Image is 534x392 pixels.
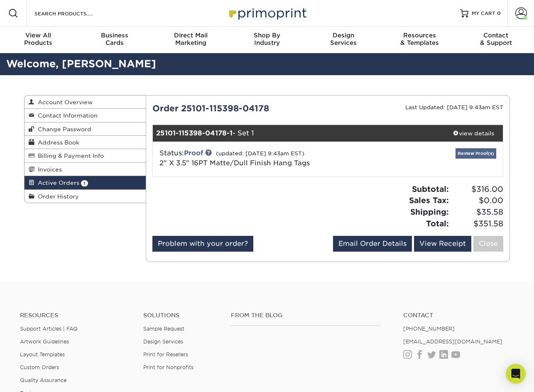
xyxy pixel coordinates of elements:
a: DesignServices [305,27,382,53]
a: Active Orders 1 [24,176,146,189]
a: Change Password [24,122,146,136]
strong: Shipping: [410,207,449,216]
span: $0.00 [451,195,503,206]
a: Proof [184,149,203,157]
img: Primoprint [225,4,309,22]
span: Active Orders [34,179,79,186]
strong: Total: [426,219,449,228]
div: Status: [153,148,386,168]
span: MY CART [472,10,495,17]
a: Print for Resellers [143,351,188,358]
small: (updated: [DATE] 9:43am EST) [216,150,304,157]
a: Contact [403,312,514,319]
span: Contact [458,32,534,39]
a: Problem with your order? [152,236,253,252]
a: Design Services [143,338,183,345]
a: BusinessCards [76,27,153,53]
a: Account Overview [24,96,146,109]
a: Direct MailMarketing [152,27,229,53]
span: Address Book [34,139,79,146]
strong: 25101-115398-04178-1 [156,129,233,137]
span: Change Password [34,126,91,132]
a: Address Book [24,136,146,149]
h4: Solutions [143,312,219,319]
div: Order 25101-115398-04178 [146,102,328,115]
div: view details [444,129,503,137]
a: Billing & Payment Info [24,149,146,162]
a: Artwork Guidelines [20,338,69,345]
a: [PHONE_NUMBER] [403,326,455,332]
span: Business [76,32,153,39]
span: Contact Information [34,112,98,119]
a: Sample Request [143,326,184,332]
span: $35.58 [451,206,503,218]
input: SEARCH PRODUCTS..... [34,8,115,18]
span: Shop By [229,32,305,39]
a: Shop ByIndustry [229,27,305,53]
a: Contact& Support [458,27,534,53]
div: Services [305,32,382,47]
a: Layout Templates [20,351,65,358]
a: [EMAIL_ADDRESS][DOMAIN_NAME] [403,338,502,345]
div: Open Intercom Messenger [506,364,526,384]
a: View Receipt [414,236,471,252]
div: & Support [458,32,534,47]
span: 0 [497,10,501,16]
a: Contact Information [24,109,146,122]
h4: From the Blog [231,312,381,319]
a: Resources& Templates [382,27,458,53]
span: Billing & Payment Info [34,152,104,159]
a: Support Articles | FAQ [20,326,78,332]
div: Industry [229,32,305,47]
span: $316.00 [451,184,503,195]
span: $351.58 [451,218,503,230]
span: Resources [382,32,458,39]
div: Marketing [152,32,229,47]
strong: Sales Tax: [409,196,449,205]
span: 1 [81,180,88,186]
small: Last Updated: [DATE] 9:43am EST [405,104,503,110]
a: view details [444,125,503,142]
a: 2" X 3.5" 16PT Matte/Dull Finish Hang Tags [159,159,310,167]
div: Cards [76,32,153,47]
a: Invoices [24,163,146,176]
span: Direct Mail [152,32,229,39]
span: Design [305,32,382,39]
span: Invoices [34,166,62,173]
a: Email Order Details [333,236,412,252]
a: Close [473,236,503,252]
span: Order History [34,193,79,200]
span: Account Overview [34,99,93,105]
h4: Resources [20,312,131,319]
div: & Templates [382,32,458,47]
strong: Subtotal: [412,184,449,194]
a: Order History [24,190,146,203]
div: - Set 1 [153,125,445,142]
a: Review Proof(s) [456,148,496,159]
